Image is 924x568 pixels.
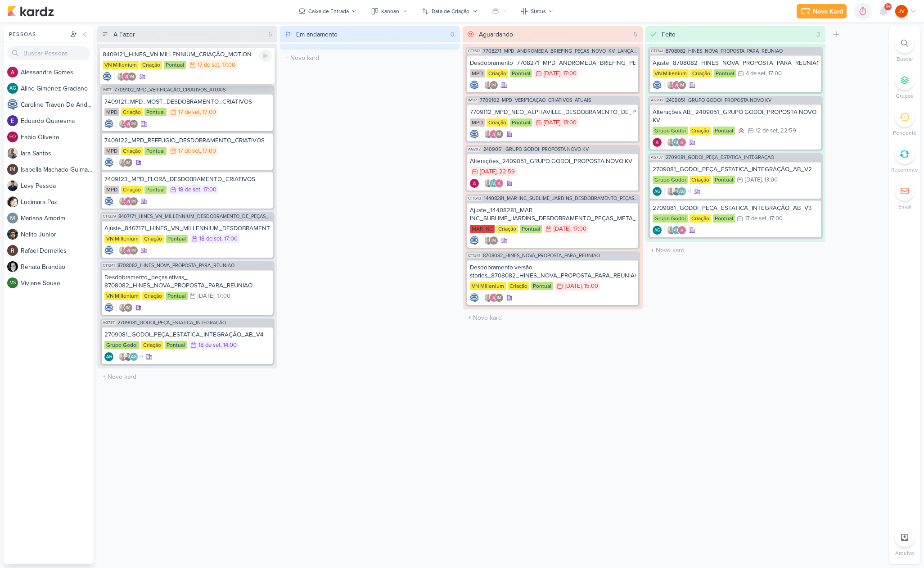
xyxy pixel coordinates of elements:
[104,119,113,128] div: Criador(a): Caroline Traven De Andrade
[104,352,113,361] div: Criador(a): Aline Gimenez Graciano
[104,331,270,339] div: 2709081_GODOI_PEÇA_ESTATICA_INTEGRAÇÃO_AB_V4
[138,353,143,360] span: +1
[198,293,214,299] div: [DATE]
[116,352,143,361] div: Colaboradores: Iara Santos, Levy Pessoa, Aline Gimenez Graciano, Alessandra Gomes
[677,81,686,90] div: Isabella Machado Guimarães
[7,164,18,175] div: Isabella Machado Guimarães
[495,130,504,139] div: Isabella Machado Guimarães
[653,165,818,173] div: 2709081_GODOI_PEÇA_ESTATICA_INTEGRAÇÃO_AB_V2
[7,213,18,223] img: Mariana Amorim
[104,273,270,290] div: Desdobramento_peças ativas_ 8708082_HINES_NOVA_PROPOSTA_PARA_REUNIAO
[654,228,660,233] p: AG
[762,177,778,183] div: , 13:00
[667,187,676,196] img: Iara Santos
[116,197,138,206] div: Colaboradores: Iara Santos, Alessandra Gomes, Isabella Machado Guimarães
[497,132,501,137] p: IM
[653,176,688,184] div: Grupo Godoi
[510,118,532,127] div: Pontual
[10,281,16,286] p: VS
[166,292,188,300] div: Pontual
[897,55,913,63] p: Buscar
[470,206,636,223] div: Ajuste_14408281_MAR INC_SUBLIME_JARDINS_DESDOBRAMENTO_PEÇAS_META_ADS
[489,81,498,90] div: Isabella Machado Guimarães
[124,352,133,361] img: Levy Pessoa
[21,278,94,288] div: V i v i a n e S o u s a
[630,30,641,39] div: 5
[178,109,200,115] div: 17 de set
[447,30,458,39] div: 0
[653,59,818,67] div: Ajuste_8708082_HINES_NOVA_PROPOSTA_PARA_REUNIAO
[745,216,766,222] div: 17 de set
[510,69,532,77] div: Pontual
[142,292,164,300] div: Criação
[487,118,508,127] div: Criação
[121,147,143,155] div: Criação
[895,549,914,557] p: Arquivo
[7,229,18,240] img: Nelito Junior
[664,226,686,235] div: Colaboradores: Iara Santos, Aline Gimenez Graciano, Alessandra Gomes
[114,87,225,92] span: 7709102_MPD_VERIFICAÇÃO_CRIATIVOS_ATUAIS
[495,179,504,188] img: Alessandra Gomes
[482,293,504,302] div: Colaboradores: Iara Santos, Alessandra Gomes, Isabella Machado Guimarães
[259,50,272,62] div: Ligar relógio
[496,225,518,233] div: Criação
[116,158,133,167] div: Colaboradores: Iara Santos, Isabella Machado Guimarães
[102,263,116,268] span: CT1341
[484,293,493,302] img: Iara Santos
[690,176,711,184] div: Criação
[124,158,133,167] div: Isabella Machado Guimarães
[214,293,230,299] div: , 17:00
[470,108,636,116] div: 7709112_MPD_NEO_ALPHAVILLE_DESDOBRAMENTO_DE_PEÇAS
[118,197,127,206] img: Iara Santos
[129,352,138,361] div: Aline Gimenez Graciano
[221,236,238,242] div: , 17:00
[144,108,167,116] div: Pontual
[737,126,746,135] div: Prioridade Alta
[690,127,711,135] div: Criação
[470,81,479,90] div: Criador(a): Caroline Traven De Andrade
[104,158,113,167] img: Caroline Traven De Andrade
[126,161,131,165] p: IM
[117,263,234,268] span: 8708082_HINES_NOVA_PROPOSTA_PARA_REUNIAO
[470,69,485,77] div: MPD
[674,141,680,145] p: AG
[495,293,504,302] div: Isabella Machado Guimarães
[797,4,847,18] button: Novo Kard
[104,224,270,232] div: Ajuste_8407171_HINES_VN_MILLENNIUM_DESDOBRAMENTO_DE_PEÇAS_V4
[470,293,479,302] div: Criador(a): Caroline Traven De Andrade
[470,130,479,139] img: Caroline Traven De Andrade
[653,187,662,196] div: Criador(a): Aline Gimenez Graciano
[142,235,164,243] div: Criação
[889,33,920,63] li: Ctrl + F
[581,283,598,289] div: , 15:00
[265,30,275,39] div: 5
[126,306,131,310] p: IM
[7,196,18,207] img: Lucimara Paz
[713,214,735,223] div: Pontual
[746,71,766,77] div: 4 de set
[9,135,16,140] p: FO
[116,246,138,255] div: Colaboradores: Iara Santos, Alessandra Gomes, Isabella Machado Guimarães
[104,352,113,361] div: Aline Gimenez Graciano
[131,249,136,253] p: IM
[118,303,127,312] img: Iara Santos
[491,83,496,88] p: IM
[672,81,681,90] img: Alessandra Gomes
[690,214,711,223] div: Criação
[140,61,162,69] div: Criação
[667,138,676,147] img: Iara Santos
[470,59,636,67] div: Desdobramento_7708271_MPD_ANDROMEDA_BRIEFING_PEÇAS_NOVO_KV_LANÇAMENTO
[104,136,270,145] div: 7409122_MPD_REFFUGIO_DESDOBRAMENTO_CRIATIVOS
[653,204,818,212] div: 2709081_GODOI_PEÇA_ESTATICA_INTEGRAÇÃO_AB_V3
[686,188,691,195] span: +1
[10,167,15,172] p: IM
[497,296,501,300] p: IM
[21,181,94,191] div: L e v y P e s s o a
[560,120,577,126] div: , 13:00
[7,99,18,110] img: Caroline Traven De Andrade
[104,235,140,243] div: VN Millenium
[653,81,662,90] img: Caroline Traven De Andrade
[7,132,18,142] div: Fabio Oliveira
[124,303,133,312] div: Isabella Machado Guimarães
[121,186,143,194] div: Criação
